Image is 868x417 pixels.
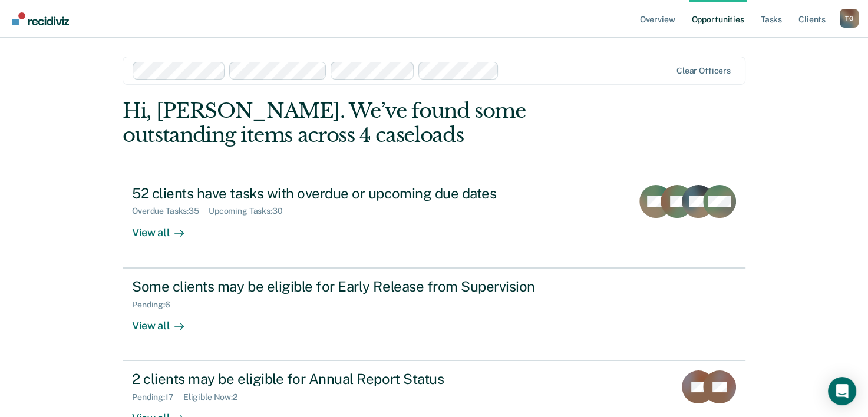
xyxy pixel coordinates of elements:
div: Upcoming Tasks : 30 [209,206,292,216]
div: 52 clients have tasks with overdue or upcoming due dates [132,185,546,202]
div: Pending : 17 [132,392,183,402]
div: Open Intercom Messenger [828,377,856,405]
div: Clear officers [676,66,731,76]
div: Overdue Tasks : 35 [132,206,209,216]
img: Recidiviz [12,12,69,25]
div: Hi, [PERSON_NAME]. We’ve found some outstanding items across 4 caseloads [123,99,621,147]
a: 52 clients have tasks with overdue or upcoming due datesOverdue Tasks:35Upcoming Tasks:30View all [123,176,745,268]
a: Some clients may be eligible for Early Release from SupervisionPending:6View all [123,268,745,361]
div: Eligible Now : 2 [183,392,247,402]
div: T G [840,9,859,28]
div: Pending : 6 [132,300,180,310]
div: Some clients may be eligible for Early Release from Supervision [132,278,546,295]
div: View all [132,309,198,332]
button: Profile dropdown button [840,9,859,28]
div: 2 clients may be eligible for Annual Report Status [132,370,546,388]
div: View all [132,216,198,239]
